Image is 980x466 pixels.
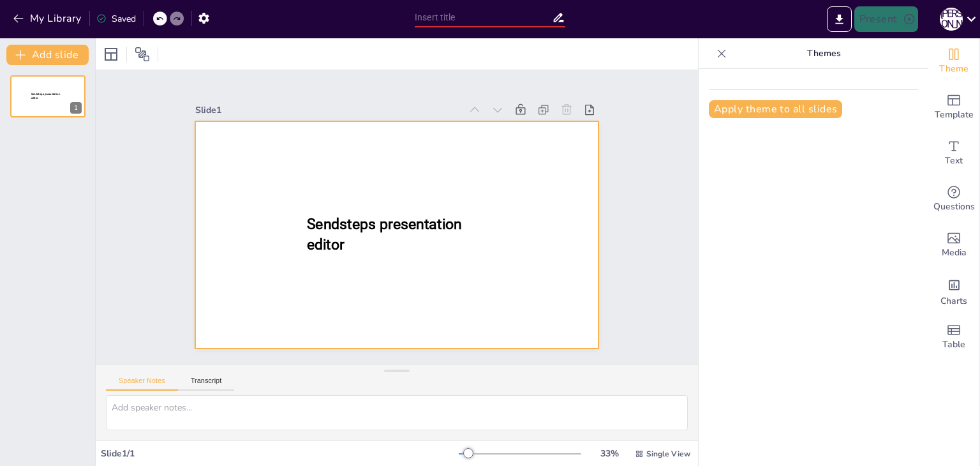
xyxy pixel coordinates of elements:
span: Single View [646,449,690,459]
p: Themes [732,38,916,69]
div: Slide 1 [195,104,461,116]
span: Template [935,108,974,122]
div: Get real-time input from your audience [928,176,979,222]
span: Charts [940,294,967,308]
input: Insert title [415,8,552,27]
div: Slide 1 / 1 [101,447,459,460]
button: Н [PERSON_NAME] [940,6,963,32]
button: Speaker Notes [106,377,178,391]
div: 1 [70,102,82,114]
span: Media [942,246,967,260]
div: Н [PERSON_NAME] [940,8,963,31]
div: Saved [96,13,136,25]
button: Add slide [6,45,89,65]
button: Transcript [178,377,235,391]
span: Questions [933,200,975,214]
div: Add text boxes [928,130,979,176]
div: Layout [101,44,121,64]
button: My Library [10,8,87,29]
span: Position [135,47,150,62]
button: Present [854,6,918,32]
span: Theme [939,62,969,76]
div: Sendsteps presentation editor1 [10,75,85,117]
div: Add images, graphics, shapes or video [928,222,979,268]
button: Export to PowerPoint [827,6,852,32]
button: Apply theme to all slides [709,100,842,118]
span: Text [945,154,963,168]
div: Change the overall theme [928,38,979,84]
span: Sendsteps presentation editor [306,215,461,253]
div: 33 % [594,447,625,460]
div: Add charts and graphs [928,268,979,314]
span: Table [942,338,965,352]
span: Sendsteps presentation editor [31,93,60,100]
div: Add a table [928,314,979,360]
div: Add ready made slides [928,84,979,130]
